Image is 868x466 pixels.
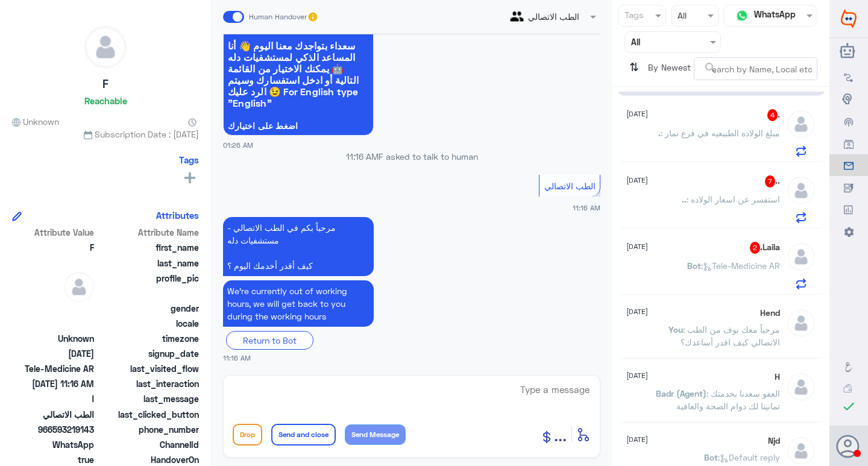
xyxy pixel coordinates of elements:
[179,154,199,165] h6: Tags
[7,347,94,360] span: 2025-10-02T22:26:11.348Z
[661,128,780,138] span: : مبلغ الولاده الطبيعيه في فرع نمار
[765,175,780,187] h5: ..
[7,241,94,254] span: F
[733,7,751,25] img: whatsapp.png
[687,260,701,271] span: Bot
[626,109,648,119] span: [DATE]
[658,128,661,138] span: .
[687,194,780,204] span: : استفسر عن اسعار الولاده
[626,175,648,186] span: [DATE]
[96,392,199,405] span: last_message
[786,436,816,466] img: defaultAdmin.png
[676,388,780,411] span: : العفو سعدنا بخدمتك تمانينا لك دوام الصحة والعافية
[626,306,648,317] span: [DATE]
[96,438,199,451] span: ChannelId
[786,242,816,272] img: defaultAdmin.png
[271,424,336,446] button: Send and close
[623,8,644,24] div: Tags
[681,324,780,347] span: : مرحباً معك نوف من الطب الاتصالي كيف اقدر أساعدك؟
[750,242,780,254] h5: Laila.
[226,331,313,350] div: Return to Bot
[228,40,369,109] span: سعداء بتواجدك معنا اليوم 👋 أنا المساعد الذكي لمستشفيات دله 🤖 يمكنك الاختيار من القائمة التالية أو...
[573,204,600,212] span: 11:16 AM
[96,272,199,300] span: profile_pic
[156,210,199,221] h6: Attributes
[7,453,94,466] span: true
[96,423,199,436] span: phone_number
[7,377,94,390] span: 2025-10-03T08:16:46.33Z
[7,332,94,345] span: Unknown
[96,241,199,254] span: first_name
[704,452,718,462] span: Bot
[96,408,199,421] span: last_clicked_button
[786,109,816,139] img: defaultAdmin.png
[7,317,94,330] span: null
[786,308,816,338] img: defaultAdmin.png
[837,435,860,458] button: Avatar
[7,226,94,239] span: Attribute Value
[345,424,406,445] button: Send Message
[703,58,718,78] button: search
[96,317,199,330] span: locale
[786,175,816,206] img: defaultAdmin.png
[626,370,648,381] span: [DATE]
[703,61,718,75] span: search
[626,434,648,445] span: [DATE]
[96,302,199,315] span: gender
[7,423,94,436] span: 966593219143
[233,424,262,446] button: Drop
[841,399,856,414] i: check
[682,194,687,204] span: ..
[629,57,639,77] i: ⇅
[544,181,596,191] span: الطب الاتصالي
[96,332,199,345] span: timezone
[64,272,94,302] img: defaultAdmin.png
[96,362,199,375] span: last_visited_flow
[96,347,199,360] span: signup_date
[775,372,780,382] h5: H
[841,9,857,28] img: Widebot Logo
[768,436,780,446] h5: Njd
[12,128,199,140] span: Subscription Date : [DATE]
[346,151,379,162] span: 11:16 AM
[85,27,126,68] img: defaultAdmin.png
[223,150,600,163] p: F asked to talk to human
[767,109,780,121] h5: .
[96,226,199,239] span: Attribute Name
[760,308,780,318] h5: Hend
[7,362,94,375] span: Tele-Medicine AR
[7,438,94,451] span: 2
[249,11,307,22] span: Human Handover
[12,115,59,128] span: Unknown
[228,121,369,131] span: اضغط على اختيارك
[84,95,127,106] h6: Reachable
[96,377,199,390] span: last_interaction
[701,260,780,271] span: : Tele-Medicine AR
[554,421,567,448] button: ...
[767,109,778,121] span: 4
[96,453,199,466] span: HandoverOn
[694,58,817,80] input: Search by Name, Local etc…
[223,140,253,150] span: 01:26 AM
[626,241,648,252] span: [DATE]
[96,257,199,269] span: last_name
[656,388,706,398] span: Badr (Agent)
[102,77,108,91] h5: F
[718,452,780,462] span: : Default reply
[765,175,775,187] span: 7
[7,392,94,405] span: ا
[554,423,567,445] span: ...
[643,57,694,81] span: By Newest
[7,302,94,315] span: null
[7,408,94,421] span: الطب الاتصالي
[223,217,374,276] p: 3/10/2025, 11:16 AM
[668,324,683,335] span: You
[223,353,251,363] span: 11:16 AM
[223,280,374,327] p: 3/10/2025, 11:16 AM
[786,372,816,402] img: defaultAdmin.png
[750,242,760,254] span: 2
